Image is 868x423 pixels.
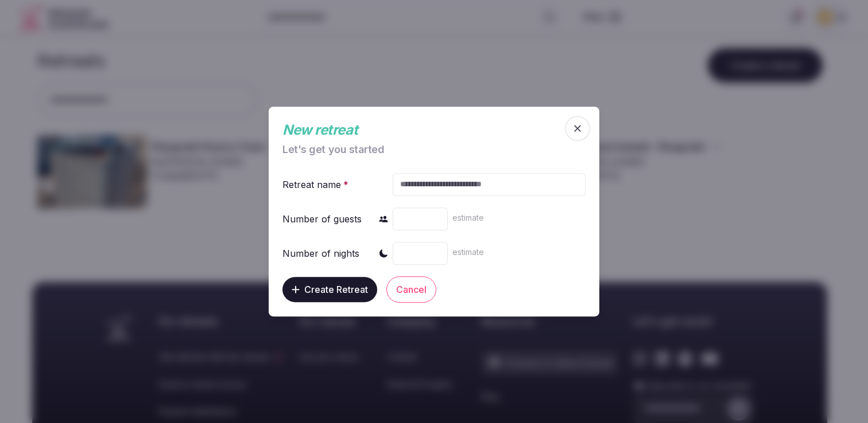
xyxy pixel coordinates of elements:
span: Create Retreat [304,284,368,295]
span: estimate [452,247,484,257]
div: Number of nights [282,246,359,260]
span: estimate [452,213,484,222]
div: Retreat name [282,178,351,191]
button: Create Retreat [282,277,377,302]
div: Number of guests [282,212,362,226]
button: Cancel [386,276,436,303]
div: New retreat [282,120,563,140]
div: Let's get you started [282,144,563,155]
